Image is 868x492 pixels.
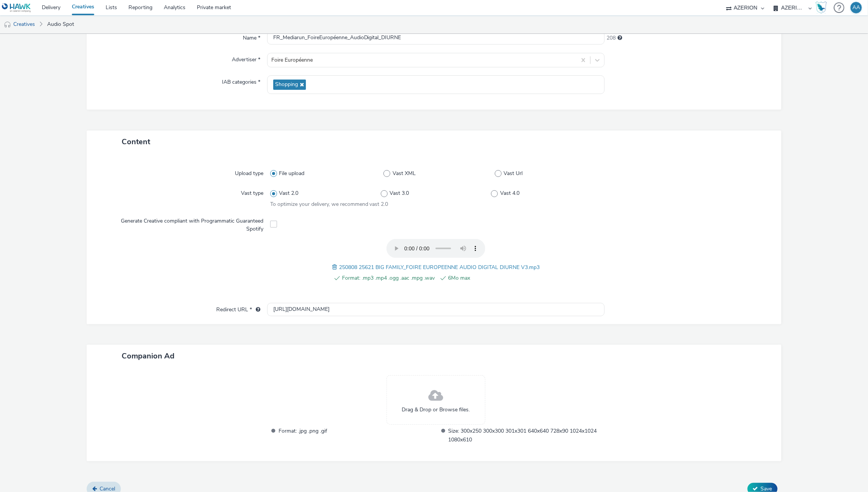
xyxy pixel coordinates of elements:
span: Format: .mp3 .mp4 .ogg .aac .mpg .wav [342,274,435,283]
img: undefined Logo [2,3,31,13]
label: Upload type [232,167,266,177]
label: Advertiser * [229,53,263,64]
img: audio [4,21,11,29]
label: Generate Creative compliant with Programmatic Guaranteed Spotify [100,214,266,233]
span: Companion Ad [122,351,174,361]
span: Vast 2.0 [279,189,298,197]
span: Shopping [275,81,298,88]
span: Vast 4.0 [500,189,520,197]
div: AA [852,2,860,13]
div: Maximum 255 characters [618,34,622,42]
label: Name * [240,31,263,42]
span: 6Mo max [448,274,541,283]
span: Vast Url [504,170,523,177]
span: Format: .jpg .png .gif [279,427,435,444]
span: Vast XML [393,170,416,177]
label: Redirect URL * [213,303,263,314]
input: url... [267,303,605,316]
img: Hawk Academy [816,2,827,14]
a: Audio Spot [43,15,78,33]
span: Vast 3.0 [390,189,409,197]
span: Content [122,137,150,147]
a: Hawk Academy [816,2,830,14]
label: IAB categories * [219,75,263,86]
input: Name [267,31,605,45]
label: Vast type [238,186,266,197]
span: Drag & Drop or Browse files. [402,406,470,414]
span: File upload [279,170,304,177]
span: 250808 25621 BIG FAMILY_FOIRE EUROPEENNE AUDIO DIGITAL DIURNE V3.mp3 [339,264,540,271]
span: Size: 300x250 300x300 301x301 640x640 728x90 1024x1024 1080x610 [448,427,605,444]
span: To optimize your delivery, we recommend vast 2.0 [270,201,388,208]
span: 208 [607,34,616,42]
div: URL will be used as a validation URL with some SSPs and it will be the redirection URL of your cr... [252,306,260,314]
